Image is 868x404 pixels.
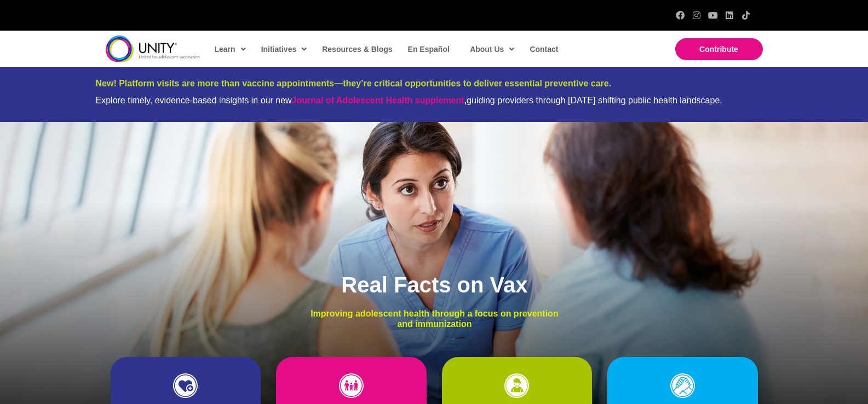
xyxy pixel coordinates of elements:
[302,308,567,329] p: Improving adolescent health through a focus on prevention and immunization
[675,38,763,60] a: Contribute
[504,373,529,398] img: icon-teens-1
[470,41,514,57] span: About Us
[96,79,612,88] span: New! Platform visits are more than vaccine appointments—they’re critical opportunities to deliver...
[322,45,392,54] span: Resources & Blogs
[741,11,750,20] a: TikTok
[699,45,738,54] span: Contribute
[408,45,450,54] span: En Español
[403,37,454,62] a: En Español
[530,45,558,54] span: Contact
[709,11,717,20] a: YouTube
[339,373,364,398] img: icon-parents-1
[215,41,246,57] span: Learn
[106,36,200,62] img: unity-logo-dark
[173,373,198,398] img: icon-HCP-1
[341,273,527,297] span: Real Facts on Vax
[96,95,773,106] div: Explore timely, evidence-based insights in our new guiding providers through [DATE] shifting publ...
[692,11,701,20] a: Instagram
[317,37,396,62] a: Resources & Blogs
[524,37,562,62] a: Contact
[292,96,464,105] a: Journal of Adolescent Health supplement
[676,11,685,20] a: Facebook
[464,37,519,62] a: About Us
[261,41,307,57] span: Initiatives
[670,373,695,398] img: icon-support-1
[292,96,467,105] strong: ,
[725,11,734,20] a: LinkedIn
